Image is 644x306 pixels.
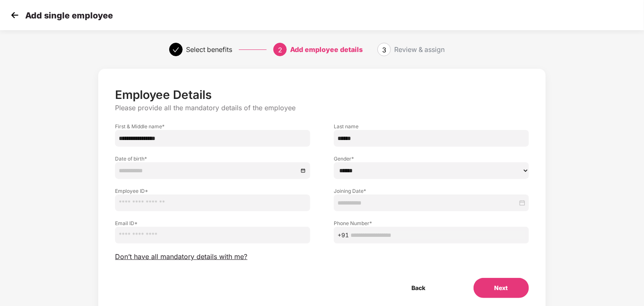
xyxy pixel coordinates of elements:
button: Back [391,278,447,298]
button: Next [474,278,529,298]
span: +91 [338,231,349,240]
p: Add single employee [25,10,113,21]
label: Phone Number [334,220,529,227]
img: svg+xml;base64,PHN2ZyB4bWxucz0iaHR0cDovL3d3dy53My5vcmcvMjAwMC9zdmciIHdpZHRoPSIzMCIgaGVpZ2h0PSIzMC... [8,9,21,21]
div: Select benefits [186,43,232,56]
div: Add employee details [290,43,363,56]
label: Date of birth [115,155,310,162]
span: 3 [382,46,386,54]
p: Employee Details [115,88,529,102]
span: check [173,47,179,53]
label: Last name [334,123,529,130]
label: Joining Date [334,187,529,194]
p: Please provide all the mandatory details of the employee [115,104,529,112]
span: Don’t have all mandatory details with me? [115,252,247,261]
label: First & Middle name [115,123,310,130]
label: Email ID [115,220,310,227]
div: Review & assign [394,43,445,56]
label: Employee ID [115,187,310,194]
span: 2 [278,46,282,54]
label: Gender [334,155,529,162]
